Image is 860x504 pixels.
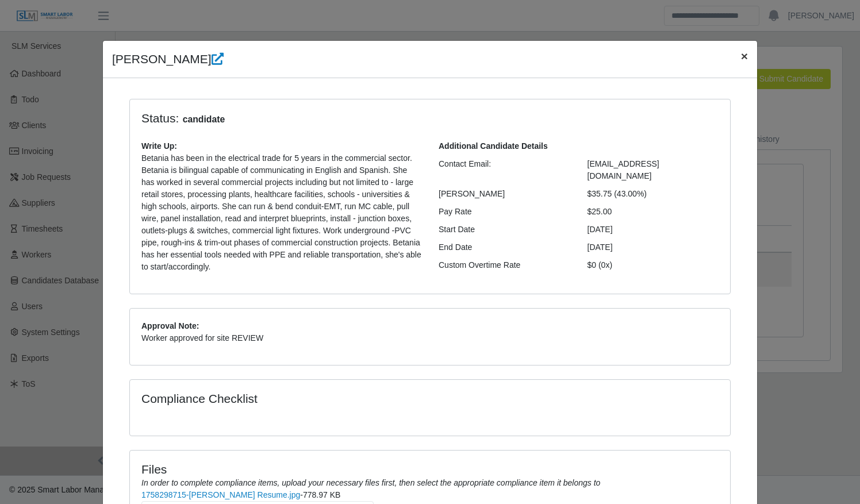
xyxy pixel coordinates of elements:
div: [PERSON_NAME] [430,188,579,200]
span: [DATE] [588,243,613,252]
button: Close [732,41,757,71]
h4: [PERSON_NAME] [112,50,224,68]
span: candidate [179,113,228,126]
b: Write Up: [141,141,177,151]
div: End Date [430,241,579,253]
div: $35.75 (43.00%) [579,188,728,200]
h4: Status: [141,111,570,126]
div: Start Date [430,224,579,236]
b: Approval Note: [141,321,199,330]
div: Pay Rate [430,206,579,218]
span: × [741,49,748,63]
h4: Compliance Checklist [141,391,520,406]
div: Custom Overtime Rate [430,259,579,271]
span: [EMAIL_ADDRESS][DOMAIN_NAME] [588,159,659,180]
b: Additional Candidate Details [439,141,548,151]
div: [DATE] [579,224,728,236]
h4: Files [141,462,719,476]
span: $0 (0x) [588,260,613,270]
p: Betania has been in the electrical trade for 5 years in the commercial sector. Betania is bilingu... [141,152,421,273]
div: $25.00 [579,206,728,218]
p: Worker approved for site REVIEW [141,332,719,344]
div: Contact Email: [430,158,579,182]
